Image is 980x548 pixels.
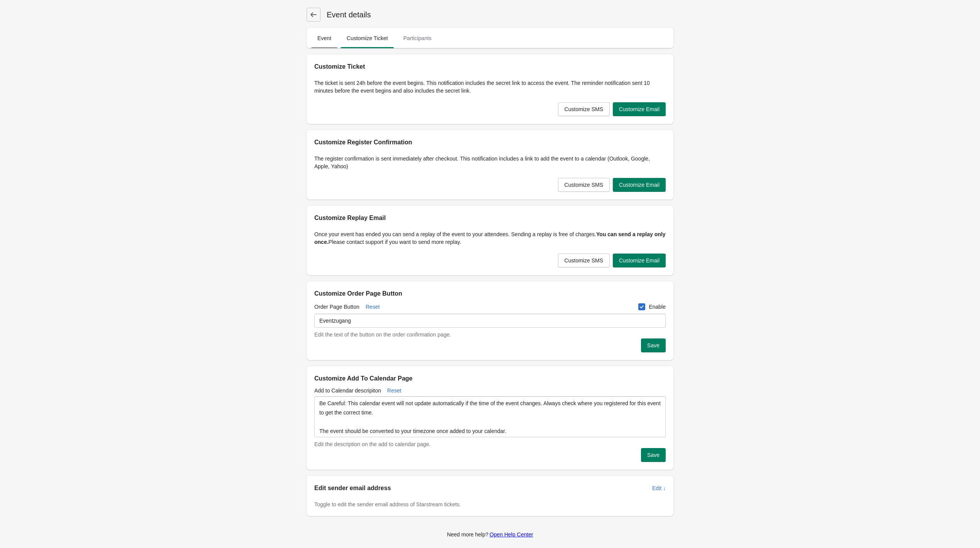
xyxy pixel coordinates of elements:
h2: Customize Register Confirmation [314,138,666,147]
span: Customize SMS [565,106,603,112]
span: Customize Email [619,182,660,188]
h1: Event details [320,9,371,20]
h2: Customize Order Page Button [314,289,666,298]
span: Save [647,452,660,458]
span: Edit ↓ [652,485,666,491]
span: Customize SMS [565,182,603,188]
button: Edit ↓ [649,481,669,495]
span: Customize Email [619,257,660,264]
button: Save [641,338,666,352]
h2: Customize Ticket [314,62,666,71]
span: Participants [397,31,437,45]
a: Open Help Center [490,531,533,538]
button: Reset [384,384,405,397]
p: The register confirmation is sent immediately after checkout. This notification includes a link t... [314,155,666,170]
span: Save [647,342,660,348]
span: Enable [649,303,666,311]
strong: You can send a replay only once. [314,231,666,245]
span: Customize Ticket [341,31,394,45]
span: Reset [366,304,380,310]
button: Customize Email [613,178,666,192]
p: Once your event has ended you can send a replay of the event to your attendees. Sending a replay ... [314,230,666,246]
label: Order Page Button [314,303,359,311]
button: Customize SMS [558,254,610,267]
label: Add to Calendar descripiton [314,387,381,394]
h2: Customize Add To Calendar Page [314,374,666,383]
p: The ticket is sent 24h before the event begins. This notification includes the secret link to acc... [314,79,666,95]
textarea: Be Careful: This calendar event will not update automatically if the time of the event changes. A... [314,396,666,437]
div: Edit the description on the add to calendar page. [314,440,666,448]
button: Customize Email [613,254,666,267]
span: Customize Email [619,106,660,112]
span: Need more help? [447,531,488,538]
div: Edit the text of the button on the order confirmation page. [314,331,666,338]
span: Event [311,31,337,45]
button: Reset [363,300,383,314]
span: Reset [387,387,402,394]
div: Toggle to edit the sender email address of Starstream tickets. [314,501,666,508]
button: Save [641,448,666,462]
button: Customize Email [613,102,666,116]
span: Customize SMS [565,257,603,264]
button: Customize SMS [558,102,610,116]
button: Customize SMS [558,178,610,192]
h2: Customize Replay Email [314,213,666,223]
h2: Edit sender email address [314,484,646,493]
